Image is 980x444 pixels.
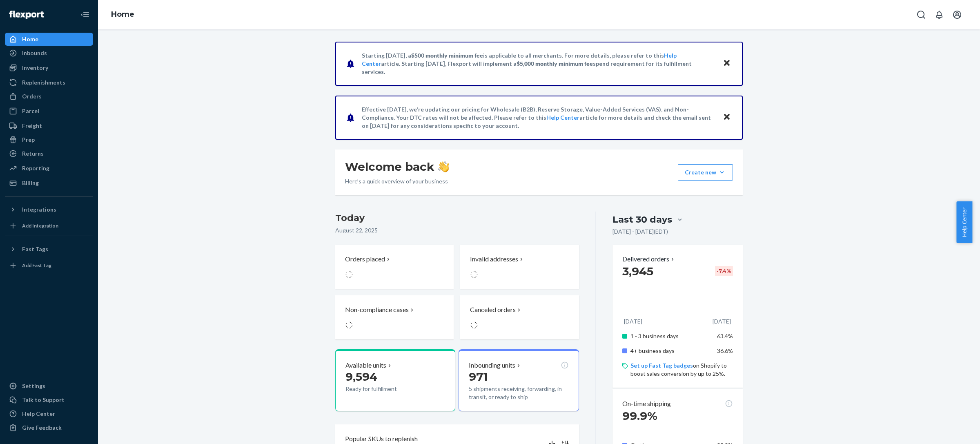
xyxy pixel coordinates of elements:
[362,105,715,130] p: Effective [DATE], we're updating our pricing for Wholesale (B2B), Reserve Storage, Value-Added Se...
[22,35,38,43] div: Home
[5,162,93,175] a: Reporting
[22,410,55,418] div: Help Center
[345,159,449,174] h1: Welcome back
[335,212,579,225] h3: Today
[22,164,49,172] div: Reporting
[22,396,65,404] div: Talk to Support
[622,264,653,278] span: 3,945
[362,51,715,76] p: Starting [DATE], a is applicable to all merchants. For more details, please refer to this article...
[470,254,518,264] p: Invalid addresses
[5,119,93,132] a: Freight
[931,7,947,23] button: Open notifications
[345,305,409,315] p: Non-compliance cases
[9,11,44,19] img: Flexport logo
[345,370,377,384] span: 9,594
[622,254,676,264] button: Delivered orders
[22,222,58,229] div: Add Integration
[630,347,711,355] p: 4+ business days
[5,203,93,216] button: Integrations
[470,305,516,315] p: Canceled orders
[460,245,579,289] button: Invalid addresses
[111,10,134,19] a: Home
[5,105,93,118] a: Parcel
[5,243,93,256] button: Fast Tags
[335,226,579,234] p: August 22, 2025
[630,332,711,340] p: 1 - 3 business days
[345,254,385,264] p: Orders placed
[469,370,488,384] span: 971
[717,332,733,339] span: 63.4%
[345,385,421,393] p: Ready for fulfillment
[5,421,93,434] button: Give Feedback
[956,201,972,243] button: Help Center
[5,90,93,103] a: Orders
[22,136,35,144] div: Prep
[411,52,483,59] span: $500 monthly minimum fee
[335,245,454,289] button: Orders placed
[22,92,42,100] div: Orders
[622,399,671,408] p: On-time shipping
[335,349,455,411] button: Available units9,594Ready for fulfillment
[5,47,93,60] a: Inbounds
[469,385,568,401] p: 5 shipments receiving, forwarding, in transit, or ready to ship
[5,219,93,232] a: Add Integration
[345,361,386,370] p: Available units
[5,176,93,190] a: Billing
[460,295,579,339] button: Canceled orders
[345,177,449,185] p: Here’s a quick overview of your business
[105,3,141,27] ol: breadcrumbs
[715,266,733,276] div: -7.4 %
[612,213,672,226] div: Last 30 days
[717,347,733,354] span: 36.6%
[22,245,48,253] div: Fast Tags
[22,122,42,130] div: Freight
[5,259,93,272] a: Add Fast Tag
[22,262,51,269] div: Add Fast Tag
[622,409,657,423] span: 99.9%
[5,133,93,146] a: Prep
[5,407,93,420] a: Help Center
[722,58,732,69] button: Close
[913,7,929,23] button: Open Search Box
[22,107,39,115] div: Parcel
[5,393,93,406] button: Talk to Support
[22,179,39,187] div: Billing
[5,61,93,74] a: Inventory
[5,76,93,89] a: Replenishments
[77,7,93,23] button: Close Navigation
[345,434,418,444] p: Popular SKUs to replenish
[630,361,733,378] p: on Shopify to boost sales conversion by up to 25%.
[5,379,93,393] a: Settings
[546,114,579,121] a: Help Center
[22,424,62,432] div: Give Feedback
[22,49,47,57] div: Inbounds
[713,317,731,326] p: [DATE]
[22,382,45,390] div: Settings
[612,228,668,236] p: [DATE] - [DATE] ( EDT )
[5,33,93,46] a: Home
[678,164,733,181] button: Create new
[469,361,515,370] p: Inbounding units
[624,317,642,326] p: [DATE]
[5,147,93,160] a: Returns
[438,161,449,172] img: hand-wave emoji
[335,295,454,339] button: Non-compliance cases
[22,205,56,214] div: Integrations
[722,112,732,123] button: Close
[22,149,44,158] div: Returns
[949,7,965,23] button: Open account menu
[517,60,593,67] span: $5,000 monthly minimum fee
[630,362,693,369] a: Set up Fast Tag badges
[459,349,579,411] button: Inbounding units9715 shipments receiving, forwarding, in transit, or ready to ship
[22,64,48,72] div: Inventory
[22,78,65,87] div: Replenishments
